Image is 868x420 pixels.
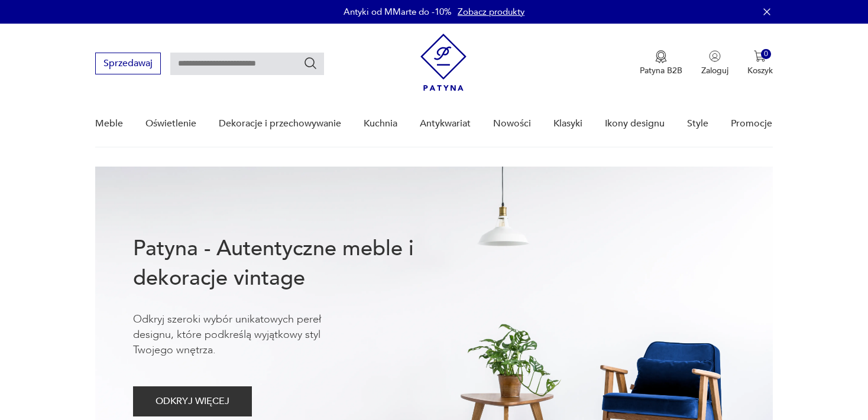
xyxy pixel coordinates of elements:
[133,398,252,406] a: ODKRYJ WIĘCEJ
[95,101,123,146] a: Meble
[605,101,665,146] a: Ikony designu
[95,53,161,74] button: Sprzedawaj
[420,101,471,146] a: Antykwariat
[303,56,318,70] button: Szukaj
[133,386,252,416] button: ODKRYJ WIĘCEJ
[731,101,772,146] a: Promocje
[344,6,452,18] p: Antyki od MMarte do -10%
[420,34,467,91] img: Patyna - sklep z meblami i dekoracjami vintage
[553,101,582,146] a: Klasyki
[95,60,161,69] a: Sprzedawaj
[747,50,773,76] button: 0Koszyk
[640,65,682,76] p: Patyna B2B
[458,6,524,18] a: Zobacz produkty
[747,65,773,76] p: Koszyk
[761,49,771,59] div: 0
[687,101,708,146] a: Style
[640,50,682,76] a: Ikona medaluPatyna B2B
[701,50,728,76] button: Zaloguj
[754,50,766,62] img: Ikona koszyka
[219,101,341,146] a: Dekoracje i przechowywanie
[133,234,452,293] h1: Patyna - Autentyczne meble i dekoracje vintage
[145,101,196,146] a: Oświetlenie
[655,50,667,63] img: Ikona medalu
[493,101,531,146] a: Nowości
[133,312,358,358] p: Odkryj szeroki wybór unikatowych pereł designu, które podkreślą wyjątkowy styl Twojego wnętrza.
[709,50,721,62] img: Ikonka użytkownika
[701,65,728,76] p: Zaloguj
[640,50,682,76] button: Patyna B2B
[364,101,397,146] a: Kuchnia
